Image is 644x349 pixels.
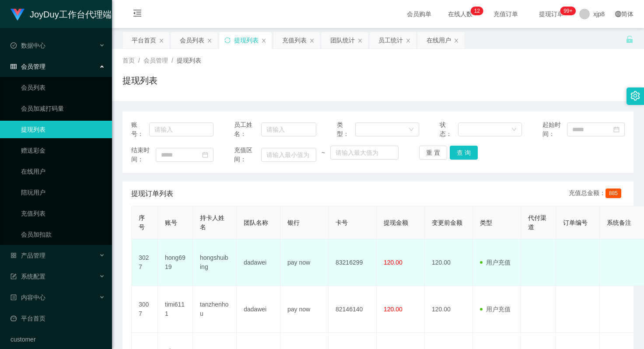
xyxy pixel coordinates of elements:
[432,219,462,226] span: 变更前金额
[330,146,399,160] input: 请输入最大值为
[234,120,261,139] span: 员工姓名：
[425,286,473,333] td: 120.00
[480,259,511,266] span: 用户充值
[535,11,568,17] span: 提现订单
[425,239,473,286] td: 120.00
[122,0,152,28] i: 图标: menu-fold
[357,38,363,43] i: 图标: close
[427,32,451,49] div: 在线用户
[261,148,316,162] input: 请输入最小值为
[224,37,231,43] i: 图标: sync
[330,32,355,49] div: 团队统计
[489,11,522,17] span: 充值订单
[132,239,158,286] td: 3027
[384,306,402,313] span: 120.00
[21,100,105,117] a: 会员加减打码量
[159,38,164,43] i: 图标: close
[569,188,625,199] div: 充值总金额：
[261,38,266,43] i: 图标: close
[630,91,640,101] i: 图标: setting
[10,294,17,300] i: 图标: profile
[10,9,24,21] img: logo.9652507e.png
[10,310,105,327] a: 图标: dashboard平台首页
[477,7,480,15] p: 2
[280,286,329,333] td: pay now
[21,163,105,180] a: 在线用户
[21,205,105,222] a: 充值列表
[474,7,477,15] p: 1
[615,11,621,17] i: 图标: global
[10,10,112,17] a: JoyDuy工作台代理端
[542,120,567,139] span: 起始时间：
[329,286,377,333] td: 82146140
[261,122,316,136] input: 请输入
[122,74,157,87] h1: 提现列表
[282,32,307,49] div: 充值列表
[237,286,280,333] td: dadawei
[337,120,355,139] span: 类型：
[316,148,330,157] span: ~
[406,38,411,43] i: 图标: close
[132,286,158,333] td: 3007
[480,219,492,226] span: 类型
[165,219,177,226] span: 账号
[378,32,403,49] div: 员工统计
[138,57,140,64] span: /
[234,146,261,164] span: 充值区间：
[237,239,280,286] td: dadawei
[563,219,588,226] span: 订单编号
[177,57,201,64] span: 提现列表
[10,63,17,70] i: 图标: table
[200,214,224,230] span: 持卡人姓名
[158,286,193,333] td: timi6111
[471,7,483,15] sup: 12
[131,146,156,164] span: 结束时间：
[10,273,45,280] span: 系统配置
[10,331,105,348] a: customer
[309,38,315,43] i: 图标: close
[384,219,408,226] span: 提现金额
[30,0,112,28] h1: JoyDuy工作台代理端
[122,57,135,64] span: 首页
[560,7,576,15] sup: 185
[149,122,213,136] input: 请输入
[454,38,459,43] i: 图标: close
[139,214,145,230] span: 序号
[244,219,268,226] span: 团队名称
[132,32,156,49] div: 平台首页
[329,239,377,286] td: 83216299
[131,120,149,139] span: 账号：
[171,57,173,64] span: /
[21,226,105,243] a: 会员加扣款
[158,239,193,286] td: hong6919
[605,188,621,198] span: 885
[280,239,329,286] td: pay now
[10,294,45,301] span: 内容中心
[202,152,208,158] i: 图标: calendar
[528,214,546,230] span: 代付渠道
[10,273,17,279] i: 图标: form
[613,126,619,133] i: 图标: calendar
[409,127,414,133] i: 图标: down
[143,57,168,64] span: 会员管理
[21,142,105,159] a: 赠送彩金
[450,146,478,160] button: 查 询
[10,252,45,259] span: 产品管理
[607,219,631,226] span: 系统备注
[21,184,105,201] a: 陪玩用户
[234,32,259,49] div: 提现列表
[180,32,204,49] div: 会员列表
[440,120,458,139] span: 状态：
[10,63,45,70] span: 会员管理
[10,42,17,49] i: 图标: check-circle-o
[193,239,237,286] td: hongshuibing
[626,35,633,43] i: 图标: unlock
[384,259,402,266] span: 120.00
[480,306,511,313] span: 用户充值
[419,146,447,160] button: 重 置
[287,219,300,226] span: 银行
[21,79,105,96] a: 会员列表
[207,38,212,43] i: 图标: close
[444,11,477,17] span: 在线人数
[10,252,17,258] i: 图标: appstore-o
